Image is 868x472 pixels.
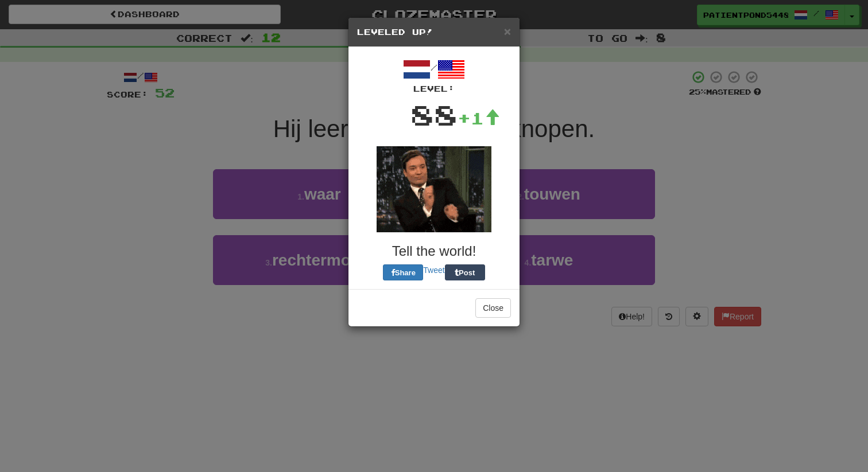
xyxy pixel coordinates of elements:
img: fallon-a20d7af9049159056f982dd0e4b796b9edb7b1d2ba2b0a6725921925e8bac842.gif [377,146,491,232]
button: Post [445,264,485,280]
button: Close [475,298,511,318]
h3: Tell the world! [357,244,511,259]
h5: Leveled Up! [357,26,511,38]
span: × [504,25,511,38]
div: / [357,56,511,95]
button: Close [504,25,511,37]
div: Level: [357,83,511,95]
a: Tweet [423,266,444,275]
button: Share [383,264,423,280]
div: +1 [458,107,500,130]
div: 88 [410,95,458,135]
